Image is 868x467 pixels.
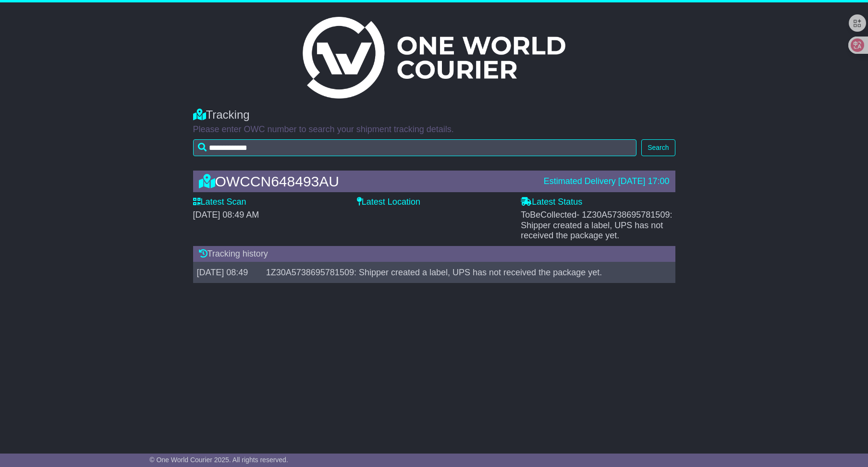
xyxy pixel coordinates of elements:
button: Search [641,139,675,156]
img: Light [303,17,565,98]
td: 1Z30A5738695781509: Shipper created a label, UPS has not received the package yet. [262,262,666,283]
td: [DATE] 08:49 [193,262,262,283]
label: Latest Status [521,197,582,208]
label: Latest Scan [193,197,246,208]
div: Estimated Delivery [DATE] 17:00 [544,176,670,187]
span: ToBeCollected [521,210,672,240]
div: OWCCN648493AU [194,173,539,189]
span: - 1Z30A5738695781509: Shipper created a label, UPS has not received the package yet. [521,210,672,240]
span: [DATE] 08:49 AM [193,210,259,220]
div: Tracking [193,108,675,122]
div: Tracking history [193,246,675,262]
label: Latest Location [357,197,420,208]
span: © One World Courier 2025. All rights reserved. [149,456,288,464]
p: Please enter OWC number to search your shipment tracking details. [193,124,675,135]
